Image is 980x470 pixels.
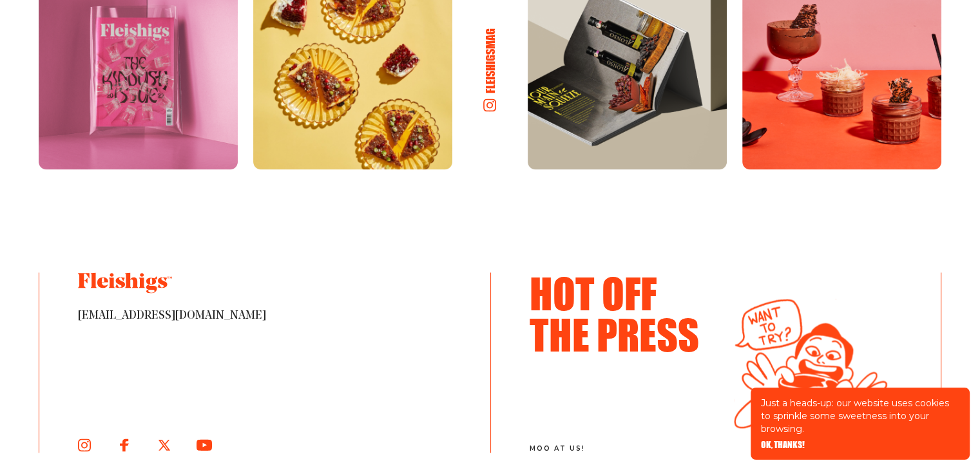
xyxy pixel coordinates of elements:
a: fleishigsmag [468,13,513,127]
span: moo at us! [530,445,711,453]
span: [EMAIL_ADDRESS][DOMAIN_NAME] [78,308,452,324]
h3: Hot Off The Press [530,272,711,355]
p: Just a heads-up: our website uses cookies to sprinkle some sweetness into your browsing. [761,397,959,435]
h6: fleishigsmag [483,28,497,93]
button: OK, THANKS! [761,440,805,449]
